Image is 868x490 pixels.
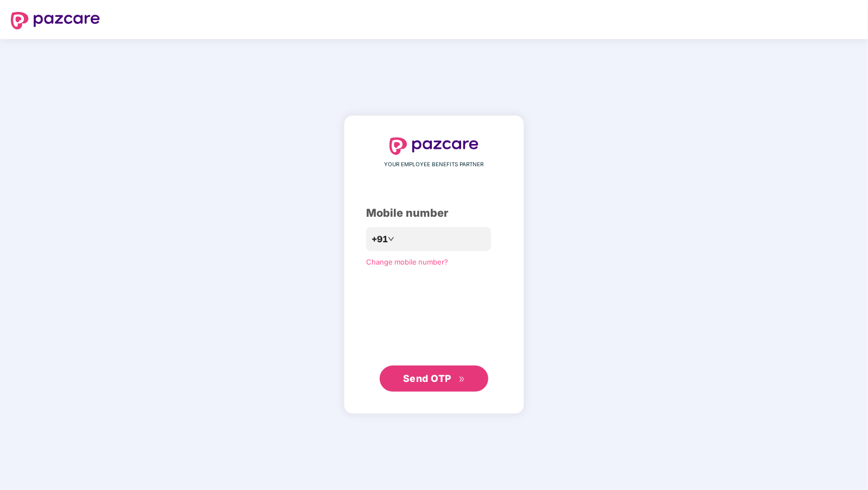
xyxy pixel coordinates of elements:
[458,376,466,383] span: double-right
[385,160,484,169] span: YOUR EMPLOYEE BENEFITS PARTNER
[388,236,394,242] span: down
[366,205,502,222] div: Mobile number
[380,366,488,392] button: Send OTPdouble-right
[11,12,100,29] img: logo
[366,257,448,266] a: Change mobile number?
[389,137,479,155] img: logo
[403,373,451,384] span: Send OTP
[372,233,388,246] span: +91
